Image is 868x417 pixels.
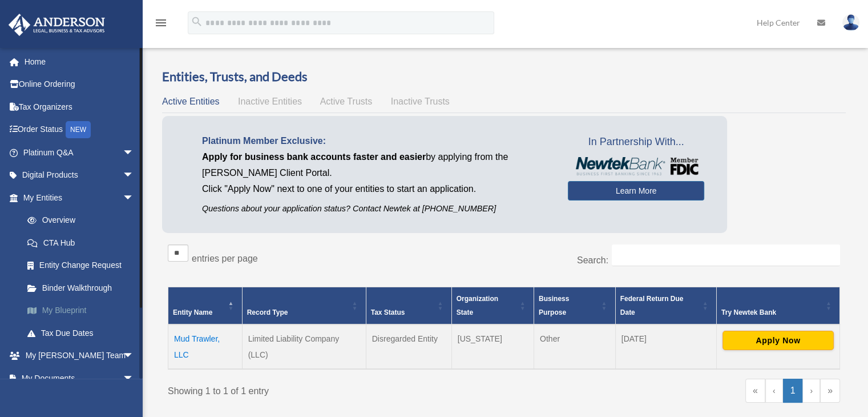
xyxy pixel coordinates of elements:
[320,97,373,106] span: Active Trusts
[162,97,219,106] span: Active Entities
[451,287,534,324] th: Organization State: Activate to sort
[66,121,91,138] div: NEW
[16,254,151,277] a: Entity Change Request
[202,149,551,181] p: by applying from the [PERSON_NAME] Client Portal.
[16,231,151,254] a: CTA Hub
[620,295,684,316] span: Federal Return Due Date
[5,14,108,36] img: Anderson Advisors Platinum Portal
[242,324,366,369] td: Limited Liability Company (LLC)
[123,186,146,210] span: arrow_drop_down
[842,14,859,31] img: User Pic
[168,324,243,369] td: Mud Trawler, LLC
[238,97,302,106] span: Inactive Entities
[8,73,151,96] a: Online Ordering
[8,50,151,73] a: Home
[16,276,151,299] a: Binder Walkthrough
[8,164,151,187] a: Digital Productsarrow_drop_down
[457,295,498,316] span: Organization State
[615,287,716,324] th: Federal Return Due Date: Activate to sort
[534,287,615,324] th: Business Purpose: Activate to sort
[123,344,146,368] span: arrow_drop_down
[16,299,151,322] a: My Blueprint
[154,16,168,30] i: menu
[202,133,551,149] p: Platinum Member Exclusive:
[202,181,551,197] p: Click "Apply Now" next to one of your entities to start an application.
[366,324,451,369] td: Disregarded Entity
[123,367,146,390] span: arrow_drop_down
[162,68,846,86] h3: Entities, Trusts, and Deeds
[8,344,151,367] a: My [PERSON_NAME] Teamarrow_drop_down
[716,287,839,324] th: Try Newtek Bank : Activate to sort
[202,152,426,162] span: Apply for business bank accounts faster and easier
[451,324,534,369] td: [US_STATE]
[574,157,699,175] img: NewtekBankLogoSM.png
[168,379,495,399] div: Showing 1 to 1 of 1 entry
[123,141,146,165] span: arrow_drop_down
[534,324,615,369] td: Other
[8,186,151,209] a: My Entitiesarrow_drop_down
[366,287,451,324] th: Tax Status: Activate to sort
[539,295,569,316] span: Business Purpose
[16,322,151,344] a: Tax Due Dates
[722,331,834,350] button: Apply Now
[173,308,212,316] span: Entity Name
[721,306,822,319] div: Try Newtek Bank
[8,118,151,142] a: Order StatusNEW
[568,181,704,201] a: Learn More
[242,287,366,324] th: Record Type: Activate to sort
[391,97,450,106] span: Inactive Trusts
[192,254,258,263] label: entries per page
[577,255,608,265] label: Search:
[8,95,151,118] a: Tax Organizers
[16,209,146,232] a: Overview
[154,20,168,30] a: menu
[745,379,765,403] a: First
[568,133,704,151] span: In Partnership With...
[8,141,151,164] a: Platinum Q&Aarrow_drop_down
[168,287,243,324] th: Entity Name: Activate to invert sorting
[123,164,146,187] span: arrow_drop_down
[202,202,551,216] p: Questions about your application status? Contact Newtek at [PHONE_NUMBER]
[191,15,203,28] i: search
[247,308,288,316] span: Record Type
[8,367,151,390] a: My Documentsarrow_drop_down
[371,308,405,316] span: Tax Status
[615,324,716,369] td: [DATE]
